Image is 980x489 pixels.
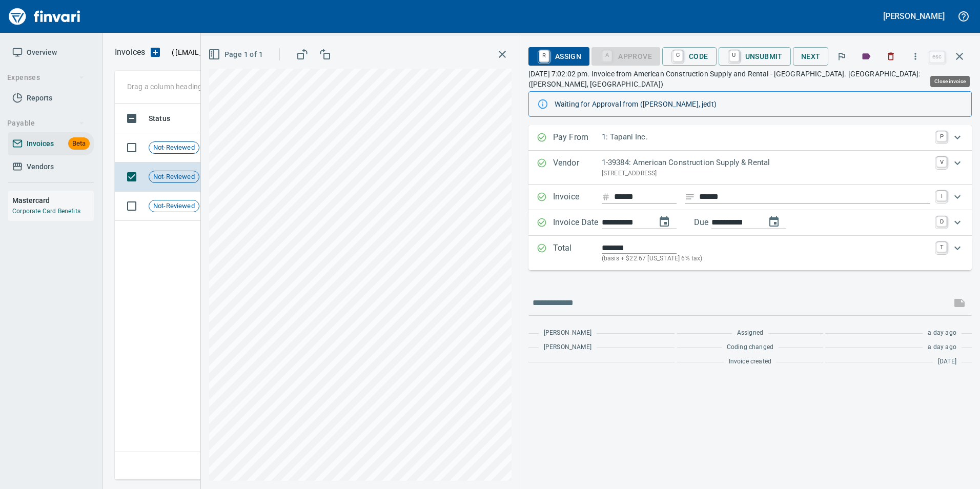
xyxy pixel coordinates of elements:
[553,191,602,204] p: Invoice
[602,157,930,169] p: 1-39384: American Construction Supply & Rental
[553,242,602,264] p: Total
[149,143,199,153] span: Not-Reviewed
[7,117,85,130] span: Payable
[8,132,94,155] a: InvoicesBeta
[7,71,85,84] span: Expenses
[737,328,763,338] span: Assigned
[115,46,145,58] p: Invoices
[662,47,717,66] button: CCode
[210,48,263,61] span: Page 1 of 1
[929,51,945,63] a: esc
[544,328,591,338] span: [PERSON_NAME]
[801,50,821,63] span: Next
[149,112,183,125] span: Status
[528,236,972,270] div: Expand
[673,50,683,62] a: C
[12,208,80,215] a: Corporate Card Benefits
[174,47,292,57] span: [EMAIL_ADDRESS][DOMAIN_NAME]
[553,216,602,230] p: Invoice Date
[694,216,743,229] p: Due
[528,47,589,66] button: RAssign
[12,195,94,206] h6: Mastercard
[727,48,783,65] span: Unsubmit
[602,254,930,264] p: (basis + $22.67 [US_STATE] 6% tax)
[149,112,170,125] span: Status
[652,210,677,234] button: change date
[8,87,94,110] a: Reports
[762,210,786,234] button: change due date
[936,131,947,141] a: P
[27,46,57,59] span: Overview
[537,48,581,65] span: Assign
[528,185,972,210] div: Expand
[528,125,972,151] div: Expand
[145,46,166,58] button: Upload an Invoice
[3,68,89,87] button: Expenses
[539,50,549,62] a: R
[553,131,602,145] p: Pay From
[727,342,773,353] span: Coding changed
[855,45,877,68] button: Labels
[602,131,930,143] p: 1: Tapani Inc.
[602,169,930,179] p: [STREET_ADDRESS]
[27,92,52,105] span: Reports
[938,357,956,367] span: [DATE]
[27,137,54,150] span: Invoices
[936,157,947,167] a: V
[880,45,902,68] button: Discard
[528,69,972,89] p: [DATE] 7:02:02 pm. Invoice from American Construction Supply and Rental - [GEOGRAPHIC_DATA]. [GEO...
[904,45,927,68] button: More
[68,138,90,150] span: Beta
[928,328,956,338] span: a day ago
[936,191,947,201] a: I
[6,4,83,29] img: Finvari
[127,81,277,92] p: Drag a column heading here to group the table
[883,11,945,22] h5: [PERSON_NAME]
[685,192,695,202] svg: Invoice description
[149,172,199,182] span: Not-Reviewed
[555,95,963,113] div: Waiting for Approval from ([PERSON_NAME], jedt)
[881,8,947,24] button: [PERSON_NAME]
[8,41,94,64] a: Overview
[719,47,791,66] button: UUnsubmit
[3,114,89,133] button: Payable
[793,47,829,66] button: Next
[544,342,591,353] span: [PERSON_NAME]
[830,45,853,68] button: Flag
[115,46,145,58] nav: breadcrumb
[670,48,708,65] span: Code
[149,201,199,211] span: Not-Reviewed
[729,357,772,367] span: Invoice created
[528,151,972,185] div: Expand
[947,291,972,315] span: This records your message into the invoice and notifies anyone mentioned
[206,45,267,64] button: Page 1 of 1
[591,51,660,59] div: Coding Required
[553,157,602,178] p: Vendor
[602,191,610,203] svg: Invoice number
[27,160,54,173] span: Vendors
[8,155,94,178] a: Vendors
[528,210,972,236] div: Expand
[729,50,739,62] a: U
[936,216,947,227] a: D
[166,47,295,57] p: ( )
[936,242,947,252] a: T
[928,342,956,353] span: a day ago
